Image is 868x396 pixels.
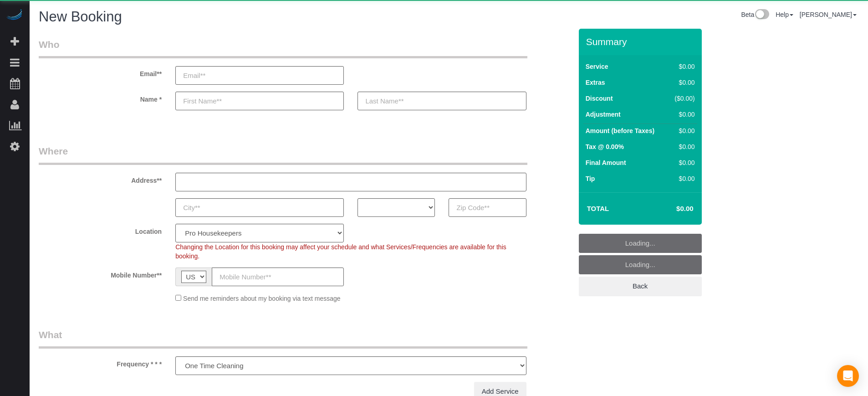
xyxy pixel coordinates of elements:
[671,142,695,151] div: $0.00
[39,9,122,25] span: New Booking
[449,198,526,217] input: Zip Code**
[32,356,168,369] label: Frequency * * *
[586,78,605,87] label: Extras
[586,126,654,135] label: Amount (before Taxes)
[837,365,859,387] div: Open Intercom Messenger
[175,92,344,110] input: First Name**
[671,94,695,103] div: ($0.00)
[586,174,595,183] label: Tip
[5,9,24,22] img: Automaid Logo
[586,110,621,119] label: Adjustment
[586,142,624,151] label: Tax @ 0.00%
[39,144,527,165] legend: Where
[586,158,626,167] label: Final Amount
[741,11,769,18] a: Beta
[357,92,526,110] input: Last Name**
[39,328,527,349] legend: What
[586,36,697,47] h3: Summary
[800,11,857,18] a: [PERSON_NAME]
[671,78,695,87] div: $0.00
[32,224,168,236] label: Location
[32,267,168,280] label: Mobile Number**
[671,110,695,119] div: $0.00
[776,11,793,18] a: Help
[587,205,609,212] strong: Total
[39,38,527,58] legend: Who
[586,94,613,103] label: Discount
[754,9,769,21] img: New interface
[671,174,695,183] div: $0.00
[212,267,344,286] input: Mobile Number**
[671,62,695,71] div: $0.00
[671,126,695,135] div: $0.00
[183,295,341,302] span: Send me reminders about my booking via text message
[586,62,608,71] label: Service
[175,243,506,260] span: Changing the Location for this booking may affect your schedule and what Services/Frequencies are...
[32,92,168,104] label: Name *
[671,158,695,167] div: $0.00
[649,205,693,213] h4: $0.00
[579,277,702,296] a: Back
